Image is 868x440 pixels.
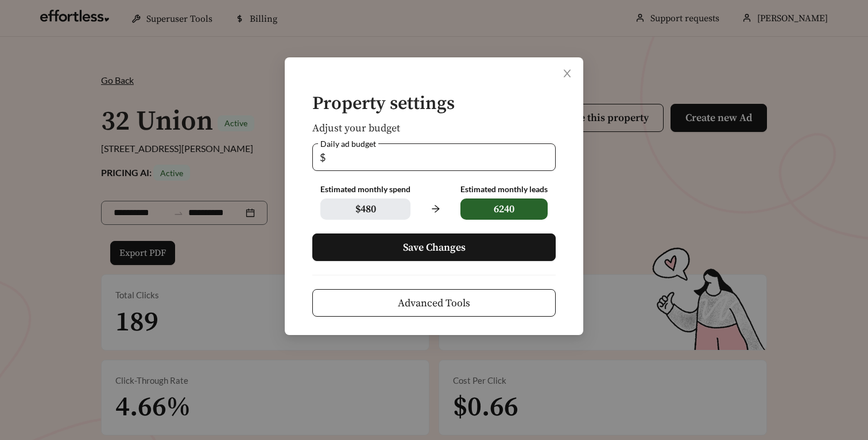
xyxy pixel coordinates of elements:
span: Save Changes [403,240,466,255]
h4: Property settings [312,94,556,114]
span: 6240 [460,198,548,220]
button: Save Changes [312,233,556,261]
div: Estimated monthly leads [460,185,548,194]
span: arrow-right [424,198,446,220]
span: $ [320,144,325,170]
span: $ 480 [320,198,410,220]
button: Advanced Tools [312,289,556,317]
button: Close [551,57,583,89]
div: Estimated monthly spend [320,185,410,194]
span: Advanced Tools [398,295,470,311]
h5: Adjust your budget [312,123,556,134]
span: close [562,68,572,79]
a: Advanced Tools [312,297,556,308]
